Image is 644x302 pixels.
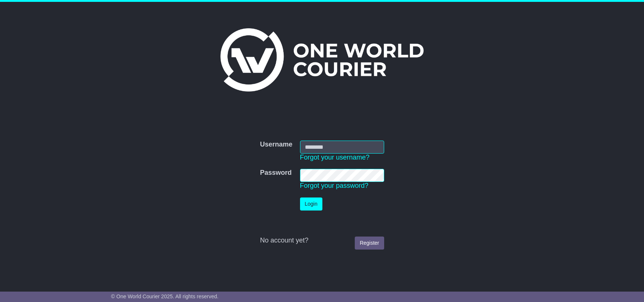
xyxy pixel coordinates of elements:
[260,237,384,245] div: No account yet?
[220,28,424,91] img: One World
[300,197,322,211] button: Login
[355,237,384,250] a: Register
[111,293,219,299] span: © One World Courier 2025. All rights reserved.
[300,154,370,161] a: Forgot your username?
[300,182,369,189] a: Forgot your password?
[260,169,291,177] label: Password
[260,141,292,149] label: Username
